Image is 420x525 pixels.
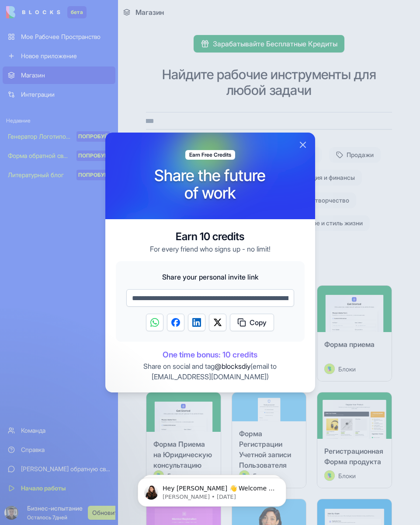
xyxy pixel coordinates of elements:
p: For every friend who signs up - no limit! [150,244,271,254]
a: [EMAIL_ADDRESS][DOMAIN_NAME] [152,372,267,381]
span: Copy [250,317,267,328]
span: Share your personal invite link [126,272,294,282]
span: @blocksdiy [215,362,250,371]
h1: Share the future of work [154,167,266,202]
img: WhatsApp [150,318,159,327]
img: Twitter [213,318,222,327]
button: Share on LinkedIn [188,314,205,331]
img: Facebook [171,318,180,327]
button: Share on Twitter [209,314,226,331]
button: Close [298,140,308,150]
h3: Earn 10 credits [150,230,271,244]
button: Share on Facebook [167,314,184,331]
span: One time bonus: 10 credits [116,349,305,361]
button: Copy [230,314,274,331]
button: Share on WhatsApp [146,314,163,331]
span: Earn Free Credits [189,151,231,158]
p: Share on social and tag (email to ) [116,361,305,382]
img: LinkedIn [192,318,201,327]
iframe: Сообщение с уведомлением по внутренней связи [125,459,299,521]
